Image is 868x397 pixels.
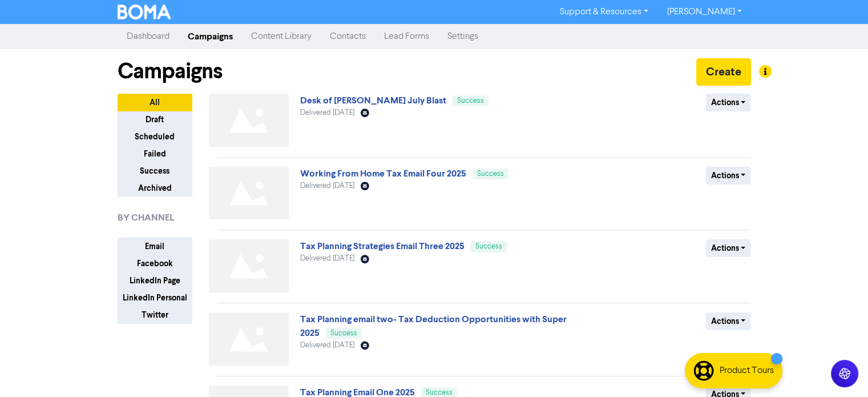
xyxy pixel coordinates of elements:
button: Failed [118,145,192,163]
span: Delivered [DATE] [300,342,354,349]
button: All [118,94,192,111]
button: LinkedIn Personal [118,289,192,307]
button: Scheduled [118,128,192,146]
a: Desk of [PERSON_NAME] July Blast [300,95,446,106]
img: Not found [209,167,289,220]
img: Not found [209,312,289,366]
iframe: Chat Widget [811,342,868,397]
button: Email [118,238,192,255]
a: Content Library [242,25,321,48]
a: Contacts [321,25,375,48]
button: Success [118,162,192,180]
span: Delivered [DATE] [300,182,354,190]
a: Settings [438,25,487,48]
span: Success [330,330,357,337]
span: Delivered [DATE] [300,109,354,117]
button: Actions [706,312,751,330]
a: Dashboard [118,25,179,48]
span: Delivered [DATE] [300,255,354,262]
button: Create [696,58,751,86]
img: Not found [209,94,289,147]
button: Actions [706,94,751,111]
a: Lead Forms [375,25,438,48]
span: BY CHANNEL [118,211,174,224]
a: Campaigns [179,25,242,48]
a: Tax Planning Strategies Email Three 2025 [300,240,465,252]
button: LinkedIn Page [118,272,192,290]
span: Success [477,170,504,178]
h1: Campaigns [118,58,223,85]
button: Draft [118,111,192,129]
img: Not found [209,239,289,292]
button: Twitter [118,306,192,324]
button: Actions [706,167,751,185]
img: BOMA Logo [118,5,171,19]
button: Archived [118,179,192,197]
span: Success [457,97,484,105]
button: Actions [706,239,751,257]
a: Working From Home Tax Email Four 2025 [300,168,466,179]
span: Success [426,389,453,396]
span: Success [475,243,502,250]
a: Tax Planning email two- Tax Deduction Opportunities with Super 2025 [300,314,567,339]
button: Facebook [118,255,192,272]
a: Support & Resources [551,3,657,21]
a: [PERSON_NAME] [657,3,750,21]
